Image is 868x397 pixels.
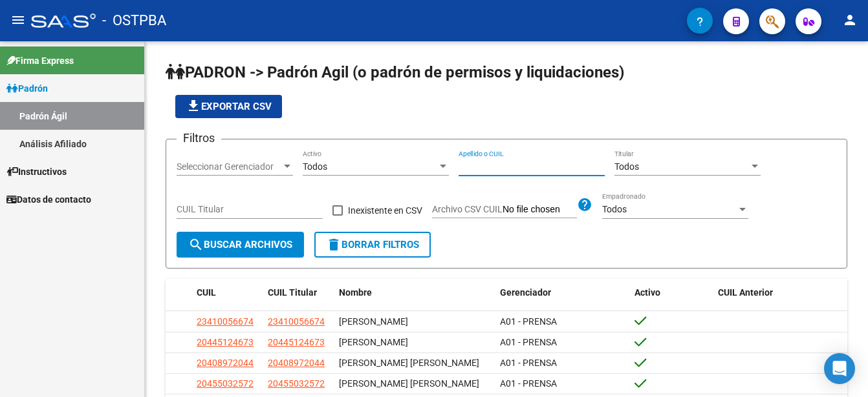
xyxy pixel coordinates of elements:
[577,197,592,212] mat-icon: help
[10,12,26,28] mat-icon: menu
[166,63,624,81] span: PADRON -> Padrón Agil (o padrón de permisos y liquidaciones)
[339,287,372,298] span: Nombre
[6,165,67,179] span: Instructivos
[629,279,713,307] datatable-header-cell: Activo
[197,287,216,298] span: CUIL
[602,204,627,214] span: Todos
[500,337,557,347] span: A01 - PRENSA
[6,54,74,68] span: Firma Express
[6,81,48,96] span: Padrón
[348,203,422,218] span: Inexistente en CSV
[268,287,317,298] span: CUIL Titular
[268,316,325,327] span: 23410056674
[197,316,254,327] span: 23410056674
[186,98,201,114] mat-icon: file_download
[500,358,557,368] span: A01 - PRENSA
[713,279,848,307] datatable-header-cell: CUIL Anterior
[718,287,773,298] span: CUIL Anterior
[326,237,342,252] mat-icon: delete
[268,358,325,368] span: 20408972044
[188,237,204,252] mat-icon: search
[326,239,419,250] span: Borrar Filtros
[339,358,479,368] span: [PERSON_NAME] [PERSON_NAME]
[268,337,325,347] span: 20445124673
[314,232,431,258] button: Borrar Filtros
[614,161,639,172] span: Todos
[432,204,503,214] span: Archivo CSV CUIL
[339,316,408,327] span: [PERSON_NAME]
[500,287,551,298] span: Gerenciador
[635,287,660,298] span: Activo
[6,192,91,207] span: Datos de contacto
[177,129,221,147] h3: Filtros
[177,232,304,258] button: Buscar Archivos
[842,12,858,28] mat-icon: person
[263,279,334,307] datatable-header-cell: CUIL Titular
[175,95,282,118] button: Exportar CSV
[197,358,254,368] span: 20408972044
[500,378,557,389] span: A01 - PRENSA
[339,378,479,389] span: [PERSON_NAME] [PERSON_NAME]
[824,353,855,384] div: Open Intercom Messenger
[268,378,325,389] span: 20455032572
[500,316,557,327] span: A01 - PRENSA
[177,161,281,172] span: Seleccionar Gerenciador
[197,337,254,347] span: 20445124673
[191,279,263,307] datatable-header-cell: CUIL
[503,204,577,216] input: Archivo CSV CUIL
[197,378,254,389] span: 20455032572
[339,337,408,347] span: [PERSON_NAME]
[334,279,495,307] datatable-header-cell: Nombre
[303,161,327,172] span: Todos
[188,239,292,250] span: Buscar Archivos
[102,6,166,35] span: - OSTPBA
[186,101,272,112] span: Exportar CSV
[495,279,630,307] datatable-header-cell: Gerenciador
